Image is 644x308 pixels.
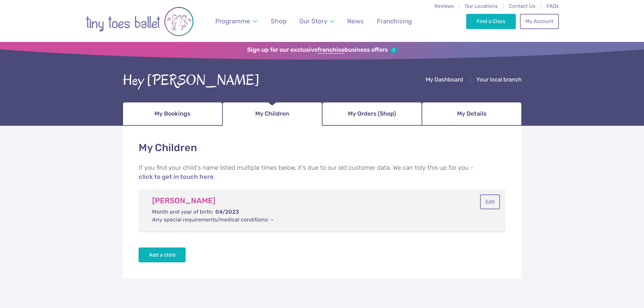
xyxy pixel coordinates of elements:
span: Our Story [299,17,327,25]
span: My Dashboard [426,76,463,83]
span: News [347,17,364,25]
span: Your local branch [476,76,522,83]
a: My Details [422,102,522,126]
h1: My Children [139,141,506,155]
div: Hey [PERSON_NAME] [123,70,260,91]
span: My Orders (Shop) [348,108,396,120]
a: Sign up for our exclusivefranchisebusiness offers [247,46,397,54]
a: My Dashboard [426,76,463,85]
dd: - [152,216,449,223]
dd: 04/2023 [152,208,449,216]
a: My Bookings [123,102,222,126]
span: My Details [457,108,486,120]
a: News [344,13,367,29]
span: My Bookings [154,108,190,120]
a: My Account [520,14,558,29]
a: FAQs [547,3,559,9]
dt: Month and year of birth: [152,208,213,216]
a: click to get in touch here [139,174,214,181]
a: My Children [222,102,322,126]
span: Franchising [377,17,412,25]
a: Contact Us [509,3,535,9]
a: My Orders (Shop) [322,102,422,126]
strong: franchise [317,46,344,54]
dt: Any special requirements/medical conditions: [152,216,269,223]
p: If you find your child's name listed multiple times below, it's due to our old customer data. We ... [139,163,506,182]
button: Add a child [139,247,186,262]
a: Reviews [434,3,454,9]
a: Our Locations [465,3,498,9]
span: Programme [215,17,250,25]
h3: [PERSON_NAME] [152,196,449,206]
a: Franchising [374,13,415,29]
a: Shop [267,13,289,29]
a: Our Story [296,13,337,29]
a: Find a Class [466,14,516,29]
a: Programme [212,13,260,29]
img: tiny toes ballet [86,4,194,39]
a: Your local branch [476,76,522,85]
span: My Children [255,108,289,120]
button: Edit [480,194,500,209]
span: Shop [271,17,286,25]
